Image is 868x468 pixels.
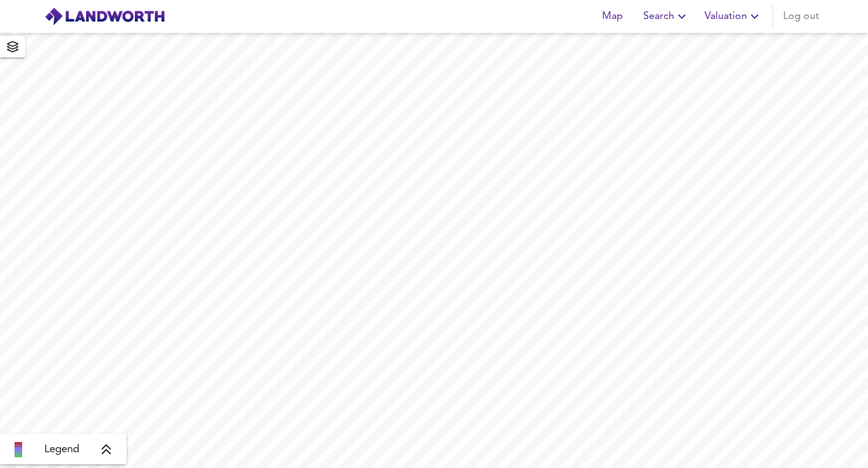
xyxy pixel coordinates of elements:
[643,8,689,25] span: Search
[44,442,79,457] span: Legend
[783,8,819,25] span: Log out
[598,8,628,25] span: Map
[778,4,824,29] button: Log out
[705,8,762,25] span: Valuation
[700,4,767,29] button: Valuation
[638,4,695,29] button: Search
[593,4,633,29] button: Map
[44,7,165,26] img: logo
